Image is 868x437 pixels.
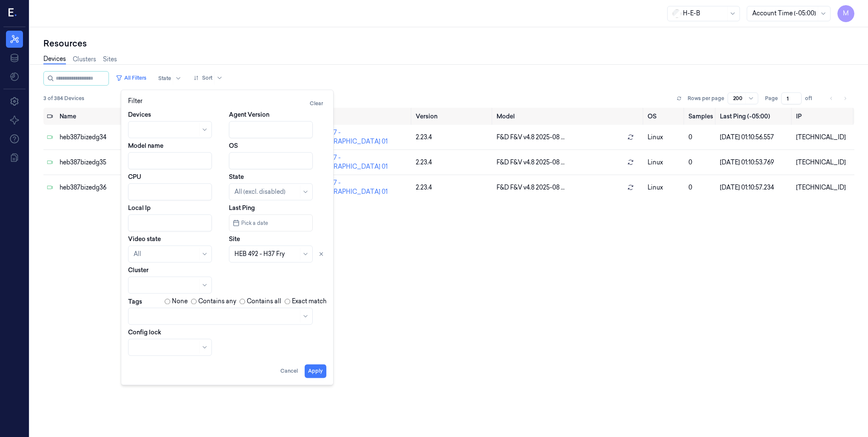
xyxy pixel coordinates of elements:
span: of 1 [805,95,819,102]
p: linux [648,183,682,192]
label: Contains any [198,297,236,306]
div: 0 [688,158,713,167]
div: [DATE] 01:10:57.234 [720,183,789,192]
div: [DATE] 01:10:53.769 [720,158,789,167]
a: Sites [103,55,117,64]
label: Model name [128,141,163,150]
button: M [837,5,854,22]
th: Last Ping (-05:00) [717,108,793,125]
label: State [229,172,244,181]
div: Filter [128,97,326,110]
button: Apply [305,364,326,378]
div: [TECHNICAL_ID] [796,133,851,142]
div: [TECHNICAL_ID] [796,183,851,192]
label: Local Ip [128,204,151,212]
div: 0 [688,183,713,192]
label: CPU [128,172,141,181]
div: heb387bizedg34 [60,133,154,142]
button: All Filters [112,71,150,85]
p: linux [648,133,682,142]
label: Agent Version [229,110,269,119]
a: Devices [43,55,66,64]
label: Last Ping [229,204,255,212]
label: Video state [128,235,161,243]
th: IP [793,108,854,125]
div: 2.23.4 [416,133,490,142]
div: heb387bizedg36 [60,183,154,192]
th: Samples [685,108,717,125]
label: Contains all [247,297,281,306]
span: Page [765,95,778,102]
label: OS [229,141,238,150]
div: 2.23.4 [416,183,490,192]
th: OS [644,108,685,125]
div: Resources [43,37,854,49]
div: 0 [688,133,713,142]
th: Name [56,108,158,125]
label: None [172,297,188,306]
th: Site [310,108,412,125]
div: heb387bizedg35 [60,158,154,167]
a: Clusters [73,55,96,64]
span: Pick a date [240,219,268,227]
label: Tags [128,299,142,305]
nav: pagination [825,92,851,104]
button: Cancel [277,364,301,378]
div: [TECHNICAL_ID] [796,158,851,167]
span: 3 of 384 Devices [43,95,84,102]
span: F&D F&V v4.8 2025-08 ... [497,158,565,167]
span: F&D F&V v4.8 2025-08 ... [497,133,565,142]
th: Model [493,108,644,125]
button: Clear [306,97,326,110]
label: Exact match [292,297,326,306]
label: Cluster [128,266,148,274]
label: Site [229,235,240,243]
div: 2.23.4 [416,158,490,167]
th: Version [412,108,493,125]
span: F&D F&V v4.8 2025-08 ... [497,183,565,192]
button: Pick a date [229,214,313,231]
label: Config lock [128,328,161,336]
label: Devices [128,110,151,119]
div: [DATE] 01:10:56.557 [720,133,789,142]
p: linux [648,158,682,167]
p: Rows per page [688,95,724,102]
